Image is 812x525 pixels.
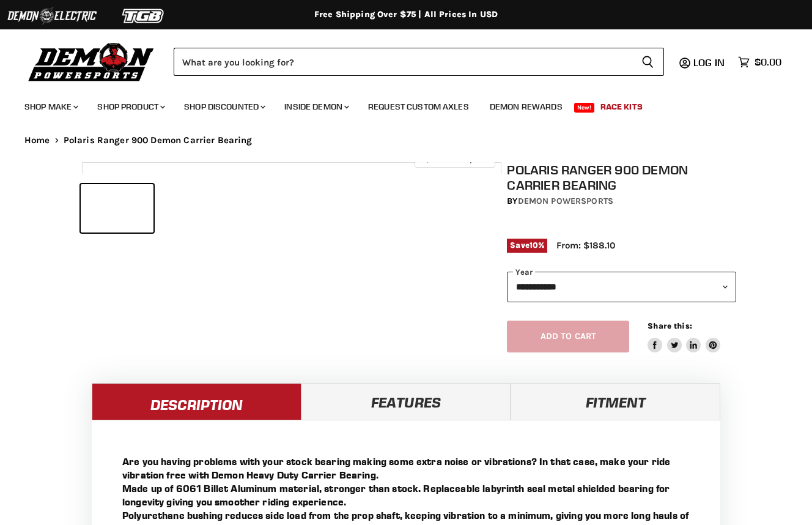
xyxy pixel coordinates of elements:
[755,56,781,68] span: $0.00
[15,94,86,119] a: Shop Make
[556,240,615,251] span: From: $188.10
[175,94,273,119] a: Shop Discounted
[481,94,572,119] a: Demon Rewards
[518,196,613,206] a: Demon Powersports
[88,94,172,119] a: Shop Product
[732,53,788,71] a: $0.00
[174,48,632,76] input: Search
[174,48,664,76] form: Product
[648,321,720,353] aside: Share this:
[64,135,253,146] span: Polaris Ranger 900 Demon Carrier Bearing
[24,135,50,146] a: Home
[648,321,692,330] span: Share this:
[81,184,153,233] button: IMAGE thumbnail
[688,57,732,68] a: Log in
[275,94,356,119] a: Inside Demon
[632,48,664,76] button: Search
[98,4,190,28] img: TGB Logo 2
[15,89,778,119] ul: Main menu
[24,40,158,83] img: Demon Powersports
[421,154,489,163] span: Click to expand
[6,4,98,28] img: Demon Electric Logo 2
[507,239,547,252] span: Save %
[301,383,511,420] a: Features
[507,162,736,193] h1: Polaris Ranger 900 Demon Carrier Bearing
[591,94,652,119] a: Race Kits
[574,103,595,113] span: New!
[530,240,538,250] span: 10
[507,272,736,302] select: year
[359,94,478,119] a: Request Custom Axles
[693,56,725,69] span: Log in
[511,383,720,420] a: Fitment
[507,195,736,208] div: by
[92,383,301,420] a: Description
